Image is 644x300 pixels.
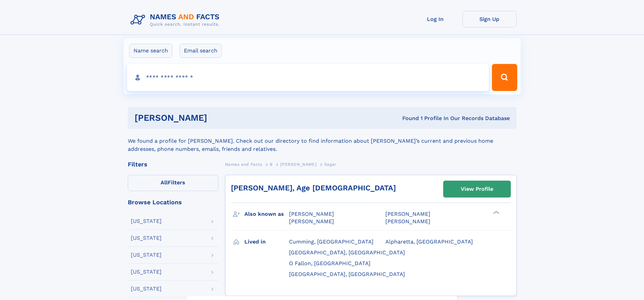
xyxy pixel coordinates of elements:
[128,161,218,167] div: Filters
[161,179,168,186] span: All
[385,211,430,217] span: [PERSON_NAME]
[131,235,162,241] div: [US_STATE]
[225,160,262,168] a: Names and Facts
[462,11,517,27] a: Sign Up
[492,64,517,91] button: Search Button
[385,218,430,225] span: [PERSON_NAME]
[131,218,162,224] div: [US_STATE]
[244,236,289,248] h3: Lived in
[270,162,273,167] span: B
[289,238,374,245] span: Cumming, [GEOGRAPHIC_DATA]
[385,238,473,245] span: Alpharetta, [GEOGRAPHIC_DATA]
[244,208,289,220] h3: Also known as
[129,44,172,58] label: Name search
[408,11,462,27] a: Log In
[128,11,225,29] img: Logo Names and Facts
[127,64,489,91] input: search input
[270,160,273,168] a: B
[180,44,222,58] label: Email search
[128,175,218,191] label: Filters
[461,181,493,197] div: View Profile
[128,199,218,205] div: Browse Locations
[305,115,510,122] div: Found 1 Profile In Our Records Database
[444,181,510,197] a: View Profile
[131,252,162,258] div: [US_STATE]
[492,210,500,215] div: ❯
[128,129,517,153] div: We found a profile for [PERSON_NAME]. Check out our directory to find information about [PERSON_N...
[289,271,405,277] span: [GEOGRAPHIC_DATA], [GEOGRAPHIC_DATA]
[131,286,162,292] div: [US_STATE]
[280,162,316,167] span: [PERSON_NAME]
[324,162,336,167] span: Sagar
[280,160,316,168] a: [PERSON_NAME]
[289,260,371,267] span: O Fallon, [GEOGRAPHIC_DATA]
[131,269,162,275] div: [US_STATE]
[135,114,305,122] h1: [PERSON_NAME]
[289,211,334,217] span: [PERSON_NAME]
[231,184,396,192] a: [PERSON_NAME], Age [DEMOGRAPHIC_DATA]
[289,218,334,225] span: [PERSON_NAME]
[289,249,405,256] span: [GEOGRAPHIC_DATA], [GEOGRAPHIC_DATA]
